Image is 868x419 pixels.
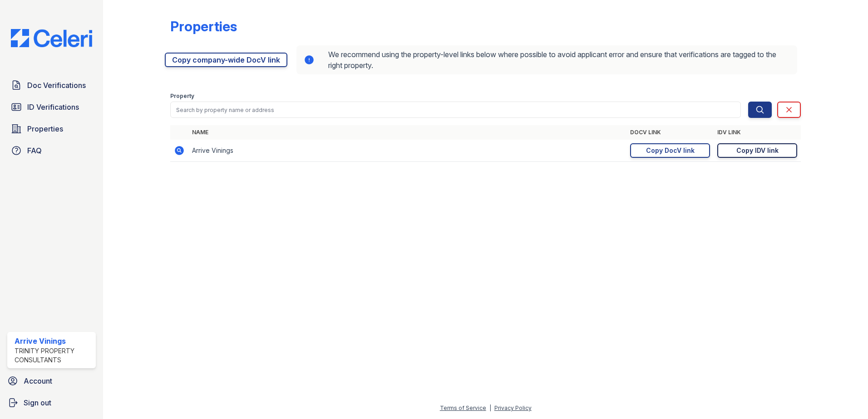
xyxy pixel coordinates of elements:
div: Properties [170,18,237,34]
a: Sign out [4,394,99,412]
div: We recommend using the property-level links below where possible to avoid applicant error and ens... [296,45,797,74]
a: ID Verifications [7,98,96,116]
td: Arrive Vinings [188,140,626,162]
div: Trinity Property Consultants [15,346,92,365]
span: ID Verifications [27,102,79,112]
div: Copy DocV link [646,146,695,155]
a: Copy DocV link [630,143,710,158]
label: Property [170,93,194,100]
a: Privacy Policy [494,404,532,411]
a: Doc Verifications [7,76,96,94]
span: Sign out [24,397,51,408]
div: | [489,404,491,411]
a: Terms of Service [440,404,486,411]
img: CE_Logo_Blue-a8612792a0a2168367f1c8372b55b34899dd931a85d93a1a3d3e32e68fde9ad4.png [4,29,99,47]
span: Doc Verifications [27,80,86,91]
input: Search by property name or address [170,102,741,118]
div: Arrive Vinings [15,336,92,346]
th: IDV Link [714,125,801,140]
a: Properties [7,120,96,138]
th: DocV Link [626,125,714,140]
a: Copy IDV link [717,143,797,158]
span: Account [24,375,52,386]
div: Copy IDV link [736,146,779,155]
a: FAQ [7,141,96,160]
span: FAQ [27,145,42,156]
a: Account [4,372,99,390]
a: Copy company-wide DocV link [165,53,287,67]
th: Name [188,125,626,140]
span: Properties [27,123,63,134]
